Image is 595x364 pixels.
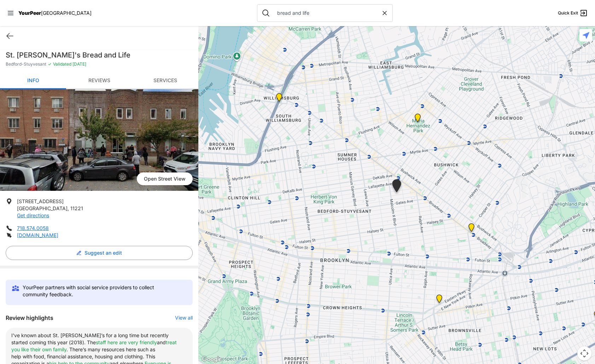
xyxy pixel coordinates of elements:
[71,61,86,67] span: [DATE]
[17,205,68,211] span: [GEOGRAPHIC_DATA]
[275,93,284,104] div: Williamsburg Public Library
[200,355,223,364] a: Open this area in Google Maps (opens a new window)
[18,11,92,15] a: YourPeer[GEOGRAPHIC_DATA]
[17,212,49,218] a: Get directions
[273,10,381,17] input: Search
[17,232,58,238] a: [DOMAIN_NAME]
[558,10,578,16] span: Quick Exit
[577,346,591,360] button: Map camera controls
[6,314,53,322] h3: Review highlights
[70,205,83,211] span: 11221
[68,205,69,211] span: ,
[558,9,588,17] a: Quick Exit
[6,50,193,60] h1: St. [PERSON_NAME]'s Bread and Life
[48,61,52,67] span: ✓
[6,61,46,67] span: Bedford-Stuyvesant
[435,295,444,306] div: Holy House of Prayer
[53,61,71,67] span: Validated
[41,10,92,16] span: [GEOGRAPHIC_DATA]
[467,223,476,235] div: Wayside Baptist Church
[96,339,157,345] span: staff here are very friendly
[137,172,193,185] span: Open Street View
[132,73,198,89] a: Services
[175,314,193,321] button: View all
[200,355,223,364] img: Google
[413,114,422,125] div: Maria Hernandez Park
[18,10,41,16] span: YourPeer
[66,73,132,89] a: Reviews
[17,198,64,204] span: [STREET_ADDRESS]
[6,246,193,260] button: Suggest an edit
[23,284,179,298] p: YourPeer partners with social service providers to collect community feedback.
[84,249,122,256] span: Suggest an edit
[17,225,49,231] a: 718.574.0058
